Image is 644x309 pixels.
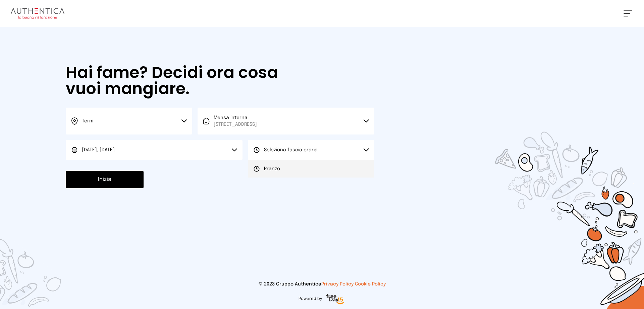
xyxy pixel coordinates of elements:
a: Privacy Policy [321,282,354,286]
span: Seleziona fascia oraria [264,148,318,152]
span: Powered by [299,296,322,302]
button: Inizia [66,171,144,188]
button: Seleziona fascia oraria [248,140,374,160]
span: Pranzo [264,165,280,172]
p: © 2023 Gruppo Authentica [11,281,633,287]
a: Cookie Policy [355,282,386,286]
img: logo-freeday.3e08031.png [325,293,346,306]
